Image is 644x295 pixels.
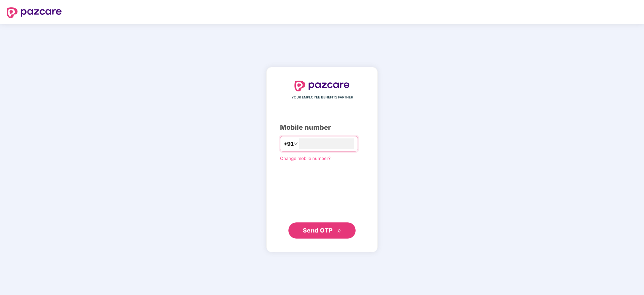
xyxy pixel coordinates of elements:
[291,95,353,100] span: YOUR EMPLOYEE BENEFITS PARTNER
[288,222,356,239] button: Send OTPdouble-right
[7,7,62,18] img: logo
[280,156,331,161] a: Change mobile number?
[337,229,341,233] span: double-right
[280,122,364,133] div: Mobile number
[294,142,298,146] span: down
[284,140,294,148] span: +91
[294,81,350,91] img: logo
[303,227,333,234] span: Send OTP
